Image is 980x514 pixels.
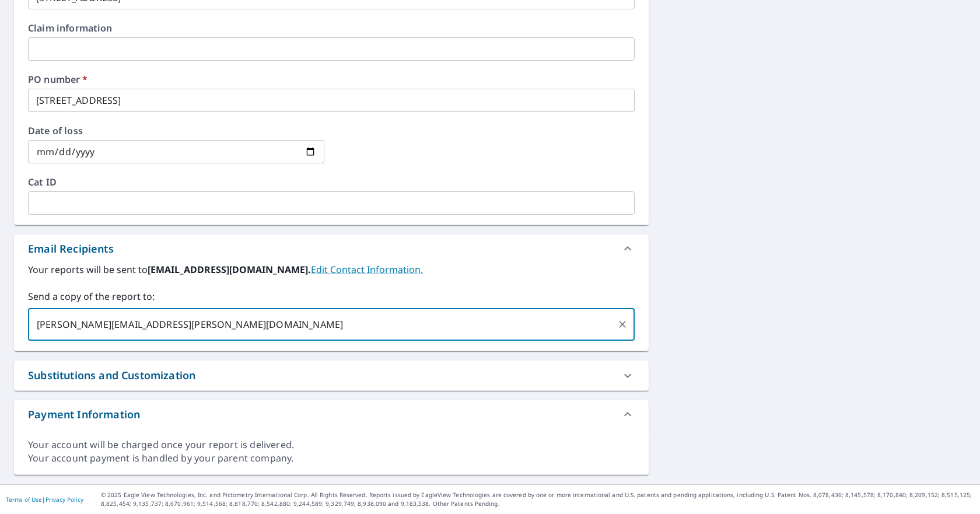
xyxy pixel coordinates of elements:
[101,491,974,508] p: © 2025 Eagle View Technologies, Inc. and Pictometry International Corp. All Rights Reserved. Repo...
[28,289,635,303] label: Send a copy of the report to:
[28,23,635,33] label: Claim information
[14,400,649,428] div: Payment Information
[311,263,423,276] a: EditContactInfo
[28,177,635,187] label: Cat ID
[28,75,635,84] label: PO number
[45,495,83,503] a: Privacy Policy
[28,368,195,383] div: Substitutions and Customization
[28,407,140,422] div: Payment Information
[28,241,114,257] div: Email Recipients
[148,263,311,276] b: [EMAIL_ADDRESS][DOMAIN_NAME].
[6,496,83,503] p: |
[28,438,635,452] div: Your account will be charged once your report is delivered.
[28,126,324,135] label: Date of loss
[14,361,649,390] div: Substitutions and Customization
[614,316,631,333] button: Clear
[6,495,42,503] a: Terms of Use
[28,452,635,465] div: Your account payment is handled by your parent company.
[14,235,649,263] div: Email Recipients
[28,263,635,277] label: Your reports will be sent to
